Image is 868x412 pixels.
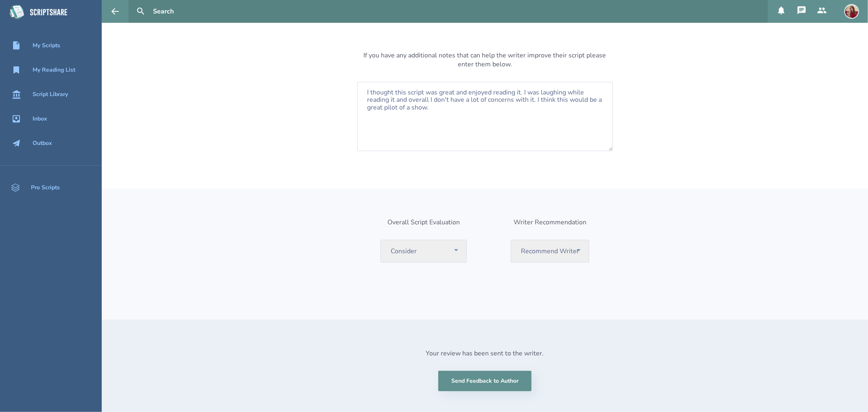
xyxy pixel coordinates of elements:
img: user_1757479389-crop.jpg [844,4,859,19]
div: Your review has been sent to the writer. [426,349,544,358]
div: Writer Recommendation [514,218,586,227]
div: Overall Script Evaluation [387,218,460,227]
textarea: I thought this script was great and enjoyed reading it. I was laughing while reading it and overa... [357,82,613,151]
div: Pro Scripts [31,184,60,191]
div: My Reading List [33,67,75,73]
div: Inbox [33,116,47,122]
button: Send Feedback to Author [438,371,531,391]
div: If you have any additional notes that can help the writer improve their script please enter them ... [363,51,607,69]
div: Outbox [33,140,52,147]
div: My Scripts [33,42,60,49]
div: Script Library [33,91,68,98]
